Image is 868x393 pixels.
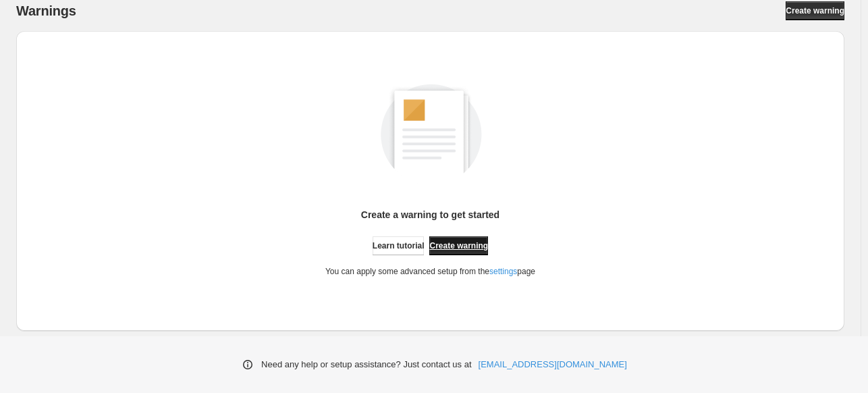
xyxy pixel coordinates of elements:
[786,1,844,20] a: Create warning
[786,5,844,16] span: Create warning
[373,236,425,255] a: Learn tutorial
[429,236,488,255] a: Create warning
[325,266,535,277] p: You can apply some advanced setup from the page
[489,267,517,276] a: settings
[373,240,425,251] span: Learn tutorial
[479,358,627,371] a: [EMAIL_ADDRESS][DOMAIN_NAME]
[361,208,499,221] p: Create a warning to get started
[429,240,488,251] span: Create warning
[16,3,76,19] h2: Warnings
